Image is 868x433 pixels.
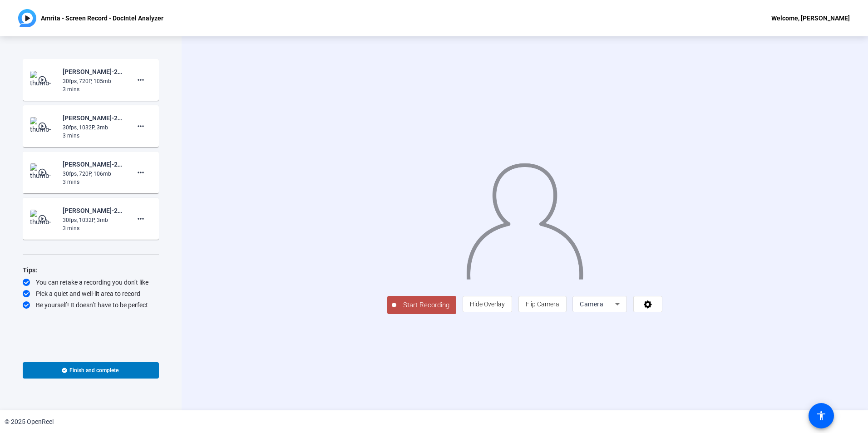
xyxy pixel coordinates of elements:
div: 30fps, 720P, 106mb [63,170,123,178]
mat-icon: more_horiz [135,121,146,132]
img: overlay [465,156,584,280]
img: OpenReel logo [18,9,36,27]
div: You can retake a recording you don’t like [23,278,159,287]
button: Hide Overlay [463,296,512,312]
button: Finish and complete [23,362,159,379]
img: thumb-nail [30,163,57,182]
div: 3 mins [63,85,123,93]
mat-icon: more_horiz [135,167,146,178]
span: Start Recording [396,300,456,310]
div: [PERSON_NAME]-25-7268 Everyday AI Q4 2025 Video Series-Amrita - Screen Record - DocIntel Analyzer... [63,113,123,123]
p: Amrita - Screen Record - DocIntel Analyzer [41,13,163,24]
span: Flip Camera [526,300,559,308]
div: [PERSON_NAME]-25-7268 Everyday AI Q4 2025 Video Series-Amrita - Screen Record - DocIntel Analyzer... [63,159,123,170]
div: 3 mins [63,178,123,186]
span: Camera [580,300,603,308]
span: Hide Overlay [470,300,505,308]
div: Pick a quiet and well-lit area to record [23,289,159,298]
img: thumb-nail [30,210,57,228]
div: 3 mins [63,224,123,232]
div: 3 mins [63,132,123,140]
div: [PERSON_NAME]-25-7268 Everyday AI Q4 2025 Video Series-Amrita - Screen Record - DocIntel Analyzer... [63,66,123,77]
mat-icon: play_circle_outline [38,75,49,84]
img: thumb-nail [30,117,57,135]
div: 30fps, 1032P, 3mb [63,123,123,132]
mat-icon: play_circle_outline [38,214,49,223]
mat-icon: more_horiz [135,74,146,85]
mat-icon: accessibility [816,410,827,421]
button: Start Recording [387,296,456,314]
mat-icon: more_horiz [135,213,146,224]
div: Welcome, [PERSON_NAME] [771,13,850,24]
span: Finish and complete [69,367,118,374]
mat-icon: play_circle_outline [38,168,49,177]
mat-icon: play_circle_outline [38,122,49,131]
div: Be yourself! It doesn’t have to be perfect [23,300,159,310]
div: 30fps, 720P, 105mb [63,77,123,85]
div: [PERSON_NAME]-25-7268 Everyday AI Q4 2025 Video Series-Amrita - Screen Record - DocIntel Analyzer... [63,205,123,216]
img: thumb-nail [30,71,57,89]
div: Tips: [23,265,159,276]
button: Flip Camera [518,296,567,312]
div: 30fps, 1032P, 3mb [63,216,123,224]
div: © 2025 OpenReel [5,417,54,427]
